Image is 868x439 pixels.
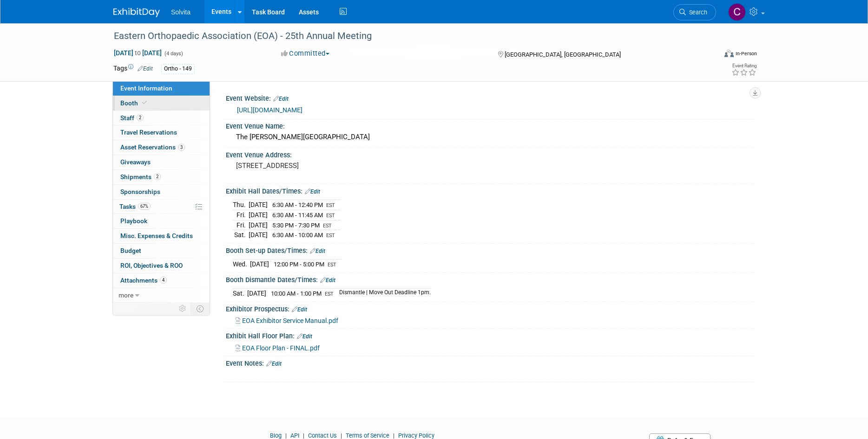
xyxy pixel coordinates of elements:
[249,210,268,220] td: [DATE]
[272,232,323,239] span: 6:30 AM - 10:00 AM
[226,273,755,285] div: Booth Dismantle Dates/Times:
[120,277,167,284] span: Attachments
[113,229,210,243] a: Misc. Expenses & Credits
[113,155,210,169] a: Giveaways
[113,8,160,17] img: ExhibitDay
[226,91,755,103] div: Event Website:
[270,432,282,439] a: Blog
[226,329,755,341] div: Exhibit Hall Floor Plan:
[266,361,282,367] a: Edit
[249,200,268,210] td: [DATE]
[308,432,337,439] a: Contact Us
[113,170,210,184] a: Shipments2
[119,203,151,210] span: Tasks
[320,277,335,284] a: Edit
[326,213,335,219] span: EST
[138,203,151,210] span: 67%
[249,220,268,230] td: [DATE]
[334,289,431,298] td: Dismantle | Move Out Deadline 1pm.
[120,158,151,166] span: Giveaways
[120,217,147,225] span: Playbook
[120,114,144,122] span: Staff
[278,49,333,58] button: Committed
[113,258,210,273] a: ROI, Objectives & ROO
[272,222,320,229] span: 5:30 PM - 7:30 PM
[326,202,335,208] span: EST
[154,173,161,180] span: 2
[673,4,716,20] a: Search
[731,64,756,68] div: Event Rating
[120,262,183,269] span: ROI, Objectives & ROO
[178,144,185,151] span: 3
[226,184,755,196] div: Exhibit Hall Dates/Times:
[233,130,748,144] div: The [PERSON_NAME][GEOGRAPHIC_DATA]
[236,317,338,324] a: EOA Exhibitor Service Manual.pdf
[283,432,289,439] span: |
[113,125,210,140] a: Travel Reservations
[120,84,172,92] span: Event Information
[113,111,210,125] a: Staff2
[226,302,755,314] div: Exhibitor Prospectus:
[505,51,621,58] span: [GEOGRAPHIC_DATA], [GEOGRAPHIC_DATA]
[686,9,707,16] span: Search
[113,273,210,288] a: Attachments4
[233,259,250,269] td: Wed.
[398,432,434,439] a: Privacy Policy
[113,214,210,228] a: Playbook
[346,432,389,439] a: Terms of Service
[233,289,247,298] td: Sat.
[249,230,268,240] td: [DATE]
[661,48,757,62] div: Event Format
[191,303,210,315] td: Toggle Event Tabs
[113,244,210,258] a: Budget
[226,148,755,160] div: Event Venue Address:
[272,212,323,219] span: 6:30 AM - 11:45 AM
[113,140,210,155] a: Asset Reservations3
[237,106,302,114] a: [URL][DOMAIN_NAME]
[161,64,195,74] div: Ortho - 149
[735,50,757,57] div: In-Person
[164,51,183,57] span: (4 days)
[250,259,269,269] td: [DATE]
[236,344,320,352] a: EOA Floor Plan - FINAL.pdf
[138,65,153,72] a: Edit
[118,291,133,299] span: more
[142,100,147,105] i: Booth reservation complete
[133,49,142,57] span: to
[160,277,167,284] span: 4
[338,432,344,439] span: |
[120,173,161,181] span: Shipments
[120,143,185,151] span: Asset Reservations
[242,317,338,324] span: EOA Exhibitor Service Manual.pdf
[113,200,210,214] a: Tasks67%
[233,220,249,230] td: Fri.
[724,50,734,57] img: Format-Inperson.png
[728,3,746,21] img: Cindy Miller
[226,356,755,368] div: Event Notes:
[325,291,334,297] span: EST
[272,201,323,208] span: 6:30 AM - 12:40 PM
[113,64,153,74] td: Tags
[171,8,191,16] span: Solvita
[274,261,324,268] span: 12:00 PM - 5:00 PM
[120,129,177,136] span: Travel Reservations
[292,306,307,313] a: Edit
[391,432,397,439] span: |
[226,119,755,131] div: Event Venue Name:
[326,232,335,239] span: EST
[247,289,266,298] td: [DATE]
[113,288,210,303] a: more
[113,49,162,57] span: [DATE] [DATE]
[233,200,249,210] td: Thu.
[290,432,299,439] a: API
[111,28,702,45] div: Eastern Orthopaedic Association (EOA) - 25th Annual Meeting
[113,81,210,96] a: Event Information
[301,432,307,439] span: |
[113,96,210,110] a: Booth
[120,247,141,254] span: Budget
[113,185,210,199] a: Sponsorships
[233,210,249,220] td: Fri.
[137,114,144,121] span: 2
[323,223,332,229] span: EST
[242,344,320,352] span: EOA Floor Plan - FINAL.pdf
